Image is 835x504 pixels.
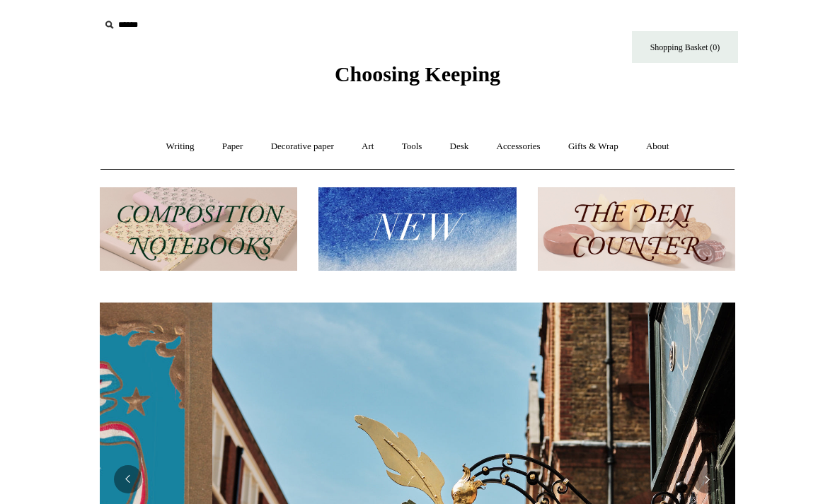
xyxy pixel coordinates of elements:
[632,31,738,63] a: Shopping Basket (0)
[335,62,500,86] span: Choosing Keeping
[555,128,631,165] a: Gifts & Wrap
[633,128,682,165] a: About
[114,465,142,493] button: Previous
[349,128,386,165] a: Art
[154,128,207,165] a: Writing
[335,74,500,83] a: Choosing Keeping
[693,465,721,493] button: Next
[258,128,347,165] a: Decorative paper
[437,128,482,165] a: Desk
[484,128,553,165] a: Accessories
[100,187,297,271] img: 202302 Composition ledgers.jpg__PID:69722ee6-fa44-49dd-a067-31375e5d54ec
[318,187,516,271] img: New.jpg__PID:f73bdf93-380a-4a35-bcfe-7823039498e1
[538,187,735,271] img: The Deli Counter
[209,128,256,165] a: Paper
[389,128,435,165] a: Tools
